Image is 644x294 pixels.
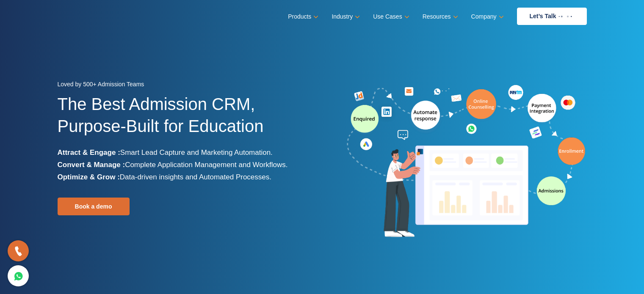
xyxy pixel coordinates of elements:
h1: The Best Admission CRM, Purpose-Built for Education [58,93,316,146]
a: Let’s Talk [517,8,587,25]
b: Convert & Manage : [58,161,125,169]
a: Book a demo [58,198,130,215]
a: Products [288,11,317,23]
a: Resources [423,11,456,23]
span: Complete Application Management and Workflows. [125,161,287,169]
b: Attract & Engage : [58,148,120,157]
a: Use Cases [373,11,407,23]
span: Smart Lead Capture and Marketing Automation. [120,148,273,157]
b: Optimize & Grow : [58,173,120,181]
span: Data-driven insights and Automated Processes. [120,173,271,181]
img: admission-software-home-page-header [345,83,587,241]
div: Loved by 500+ Admission Teams [58,78,316,93]
a: Industry [332,11,358,23]
a: Company [471,11,502,23]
